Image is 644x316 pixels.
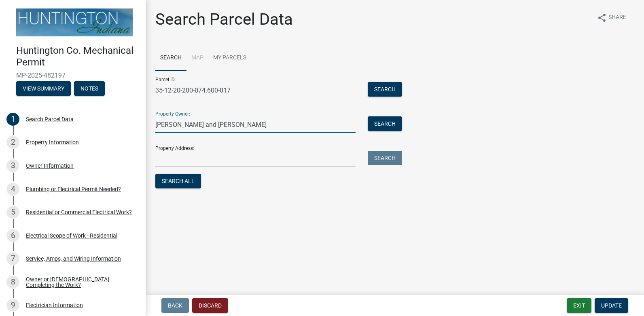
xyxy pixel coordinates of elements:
h1: Search Parcel Data [155,10,293,29]
div: Electrical Scope of Work - Residential [26,233,117,238]
button: Notes [74,81,105,96]
wm-modal-confirm: Summary [16,86,71,92]
div: 7 [6,252,19,265]
span: MP-2025-482197 [16,72,129,79]
div: 2 [6,136,19,149]
button: Exit [567,298,591,313]
div: Owner Information [26,163,74,169]
div: Property Information [26,139,79,145]
button: Search [368,116,402,131]
button: Update [595,298,628,313]
h4: Huntington Co. Mechanical Permit [16,45,139,68]
div: 1 [6,113,19,126]
button: shareShare [591,10,633,25]
div: Search Parcel Data [26,116,74,122]
a: My Parcels [208,45,251,71]
button: Search All [155,174,201,188]
div: 8 [6,276,19,289]
button: Back [161,298,189,313]
button: Search [368,82,402,97]
span: Back [168,302,182,309]
button: Discard [192,298,228,313]
div: 9 [6,299,19,312]
div: Service, Amps, and Wiring Information [26,256,121,261]
wm-modal-confirm: Notes [74,86,105,92]
span: Update [601,302,622,309]
i: share [597,13,607,23]
div: 5 [6,206,19,219]
button: Search [368,151,402,165]
div: Electrician Information [26,302,83,308]
img: Huntington County, Indiana [16,8,133,36]
div: 3 [6,159,19,172]
div: Plumbing or Electrical Permit Needed? [26,186,121,192]
button: View Summary [16,81,71,96]
div: 4 [6,183,19,196]
div: Residential or Commercial Electrical Work? [26,209,132,215]
span: Share [608,13,626,23]
div: Owner or [DEMOGRAPHIC_DATA] Completing the Work? [26,276,133,288]
a: Search [155,45,186,71]
div: 6 [6,229,19,242]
